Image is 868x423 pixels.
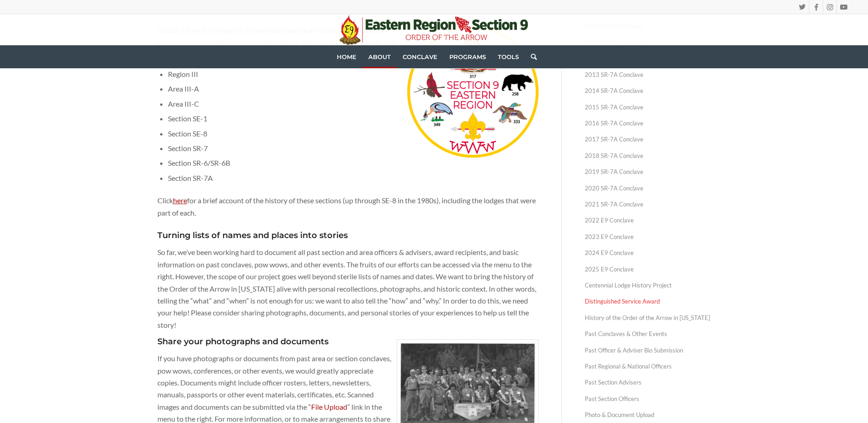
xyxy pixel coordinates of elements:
li: Section SE-8 [168,126,539,141]
a: 2020 SR-7A Conclave [585,180,711,196]
a: 2013 SR-7A Conclave [585,67,711,83]
a: 2017 SR-7A Conclave [585,131,711,147]
li: Area III-C [168,97,539,111]
li: Section SR-6/SR-6B [168,156,539,170]
a: Past Section Advisers [585,374,711,390]
a: Past Officer & Adviser Bio Submission [585,342,711,358]
a: Past Conclaves & Other Events [585,326,711,342]
li: Section SE-1 [168,111,539,126]
a: 2015 SR-7A Conclave [585,99,711,115]
a: Centennial Lodge History Project [585,277,711,293]
p: So far, we’ve been working hard to document all past section and area officers & advisers, award ... [157,246,539,331]
span: Conclave [403,53,437,60]
h4: Share your photographs and documents [157,337,539,347]
a: Past Regional & National Officers [585,358,711,374]
a: 2022 E9 Conclave [585,212,711,228]
span: Home [337,53,356,60]
li: Section SR-7 [168,141,539,156]
span: Tools [498,53,519,60]
a: Distinguished Service Award [585,293,711,309]
a: 2016 SR-7A Conclave [585,115,711,131]
a: Photo & Document Upload [585,407,711,423]
a: Home [331,45,362,68]
li: Section SR-7A [168,171,539,185]
a: About [362,45,397,68]
a: 2018 SR-7A Conclave [585,148,711,164]
a: Programs [443,45,492,68]
a: 2023 E9 Conclave [585,229,711,245]
p: Click for a brief account of the history of these sections (up through SE-8 in the 1980s), includ... [157,195,539,219]
a: 2024 E9 Conclave [585,245,711,261]
a: 2025 E9 Conclave [585,261,711,277]
a: here [173,196,187,205]
span: Programs [449,53,486,60]
a: 2019 SR-7A Conclave [585,164,711,180]
a: File Upload [311,402,347,411]
a: 2021 SR-7A Conclave [585,196,711,212]
a: Tools [492,45,525,68]
a: Search [525,45,537,68]
span: About [368,53,391,60]
li: Area III-A [168,81,539,96]
a: 2014 SR-7A Conclave [585,83,711,99]
a: History of the Order of the Arrow in [US_STATE] [585,310,711,326]
a: Past Section Officers [585,391,711,407]
h4: Turning lists of names and places into stories [157,231,539,240]
a: Conclave [397,45,443,68]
